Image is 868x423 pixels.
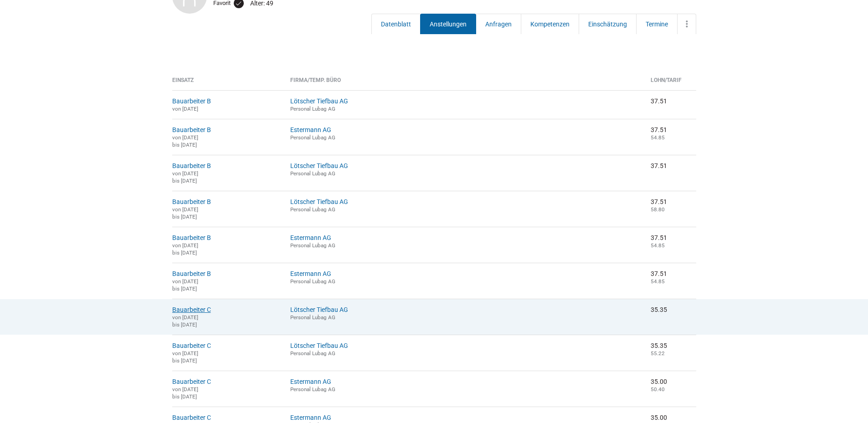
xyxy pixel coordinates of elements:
[651,278,665,285] small: 54.85
[290,278,335,285] small: Personal Lubag AG
[290,386,335,392] small: Personal Lubag AG
[172,306,211,313] a: Bauarbeiter C
[651,126,667,133] nobr: 37.51
[290,170,335,177] small: Personal Lubag AG
[290,97,348,105] a: Lötscher Tiefbau AG
[521,14,579,34] a: Kompetenzen
[283,77,644,90] th: Firma/Temp. Büro
[420,14,476,34] a: Anstellungen
[290,314,335,321] small: Personal Lubag AG
[651,270,667,277] nobr: 37.51
[290,106,335,112] small: Personal Lubag AG
[290,206,335,213] small: Personal Lubag AG
[651,206,665,213] small: 58.80
[172,314,198,328] small: von [DATE] bis [DATE]
[172,77,283,90] th: Einsatz
[172,242,198,256] small: von [DATE] bis [DATE]
[172,414,211,421] a: Bauarbeiter C
[290,350,335,357] small: Personal Lubag AG
[651,378,667,385] nobr: 35.00
[290,270,331,277] a: Estermann AG
[651,97,667,105] nobr: 37.51
[290,306,348,313] a: Lötscher Tiefbau AG
[651,162,667,169] nobr: 37.51
[290,378,331,385] a: Estermann AG
[651,342,667,349] nobr: 35.35
[172,270,211,277] a: Bauarbeiter B
[290,126,331,133] a: Estermann AG
[371,14,421,34] a: Datenblatt
[290,134,335,141] small: Personal Lubag AG
[290,342,348,349] a: Lötscher Tiefbau AG
[651,234,667,241] nobr: 37.51
[290,242,335,249] small: Personal Lubag AG
[290,414,331,421] a: Estermann AG
[172,97,211,105] a: Bauarbeiter B
[172,350,198,364] small: von [DATE] bis [DATE]
[651,306,667,313] nobr: 35.35
[651,198,667,205] nobr: 37.51
[172,170,198,184] small: von [DATE] bis [DATE]
[172,378,211,385] a: Bauarbeiter C
[290,198,348,205] a: Lötscher Tiefbau AG
[651,414,667,421] nobr: 35.00
[172,386,198,400] small: von [DATE] bis [DATE]
[172,134,198,148] small: von [DATE] bis [DATE]
[172,278,198,292] small: von [DATE] bis [DATE]
[172,162,211,169] a: Bauarbeiter B
[579,14,637,34] a: Einschätzung
[651,242,665,249] small: 54.85
[172,126,211,133] a: Bauarbeiter B
[651,350,665,357] small: 55.22
[172,234,211,241] a: Bauarbeiter B
[172,342,211,349] a: Bauarbeiter C
[290,162,348,169] a: Lötscher Tiefbau AG
[172,206,198,220] small: von [DATE] bis [DATE]
[290,234,331,241] a: Estermann AG
[476,14,521,34] a: Anfragen
[636,14,678,34] a: Termine
[172,106,198,112] small: von [DATE]
[651,386,665,392] small: 50.40
[651,134,665,141] small: 54.85
[172,198,211,205] a: Bauarbeiter B
[644,77,696,90] th: Lohn/Tarif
